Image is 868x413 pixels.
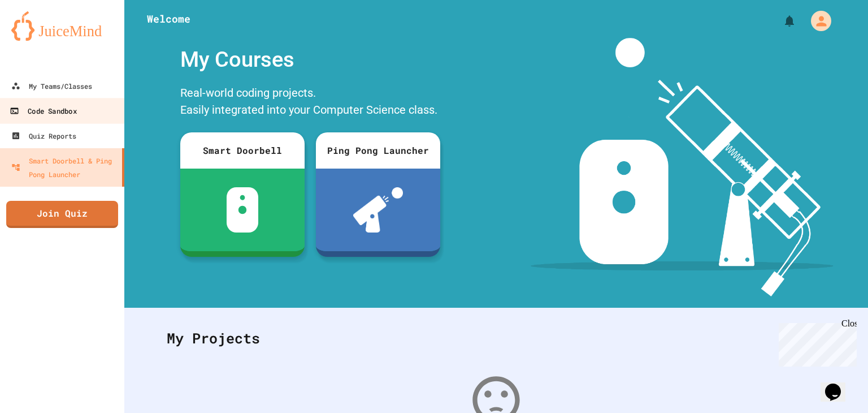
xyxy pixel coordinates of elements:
[175,38,446,81] div: My Courses
[180,132,305,169] div: Smart Doorbell
[11,129,76,143] div: Quiz Reports
[531,38,834,296] img: banner-image-my-projects.png
[353,187,403,233] img: ppl-with-ball.png
[774,319,857,367] iframe: chat widget
[11,154,118,181] div: Smart Doorbell & Ping Pong Launcher
[821,368,857,402] iframe: chat widget
[5,5,78,72] div: Chat with us now!Close
[11,11,113,41] img: logo-orange.svg
[11,79,92,93] div: My Teams/Classes
[6,201,118,228] a: Join Quiz
[316,132,440,169] div: Ping Pong Launcher
[155,316,837,360] div: My Projects
[10,104,76,118] div: Code Sandbox
[799,8,834,34] div: My Account
[762,11,799,31] div: My Notifications
[175,81,446,124] div: Real-world coding projects. Easily integrated into your Computer Science class.
[227,187,259,233] img: sdb-white.svg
